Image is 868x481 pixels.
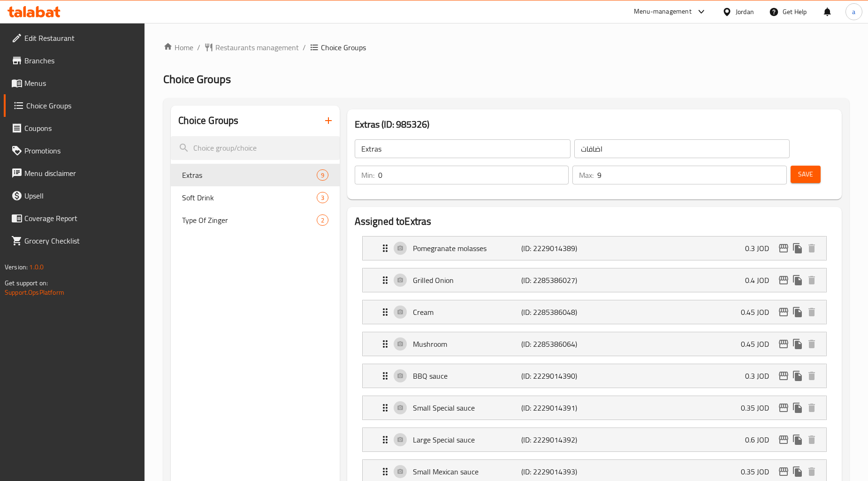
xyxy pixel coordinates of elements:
[197,42,200,53] li: /
[4,184,145,207] a: Upsell
[163,69,231,90] span: Choice Groups
[182,192,316,203] span: Soft Drink
[413,402,521,413] p: Small Special sauce
[363,268,826,292] div: Expand
[363,237,826,260] div: Expand
[171,164,339,186] div: Extras9
[215,42,299,53] span: Restaurants management
[805,241,819,255] button: delete
[363,300,826,324] div: Expand
[777,305,791,319] button: edit
[805,305,819,319] button: delete
[805,273,819,287] button: delete
[521,370,594,382] p: (ID: 2229014390)
[777,401,791,415] button: edit
[413,243,521,254] p: Pomegranate molasses
[413,466,521,477] p: Small Mexican sauce
[777,465,791,479] button: edit
[745,370,777,382] p: 0.3 JOD
[579,169,594,181] p: Max:
[791,465,805,479] button: duplicate
[852,7,855,17] span: a
[521,306,594,318] p: (ID: 2285386048)
[355,232,834,264] li: Expand
[413,370,521,382] p: BBQ sauce
[736,7,754,17] div: Jordan
[741,402,777,413] p: 0.35 JOD
[321,42,366,53] span: Choice Groups
[4,139,145,162] a: Promotions
[163,42,849,53] nav: breadcrumb
[791,369,805,383] button: duplicate
[791,401,805,415] button: duplicate
[355,264,834,296] li: Expand
[4,207,145,229] a: Coverage Report
[805,369,819,383] button: delete
[5,261,28,273] span: Version:
[24,213,137,224] span: Coverage Report
[521,434,594,445] p: (ID: 2229014392)
[24,235,137,246] span: Grocery Checklist
[4,94,145,117] a: Choice Groups
[355,392,834,424] li: Expand
[791,166,821,183] button: Save
[413,275,521,286] p: Grilled Onion
[163,42,193,53] a: Home
[24,55,137,66] span: Branches
[303,42,306,53] li: /
[355,424,834,456] li: Expand
[24,122,137,134] span: Coupons
[171,209,339,231] div: Type Of Zinger2
[805,433,819,447] button: delete
[777,241,791,255] button: edit
[204,42,299,53] a: Restaurants management
[4,117,145,139] a: Coupons
[317,193,328,202] span: 3
[5,286,64,298] a: Support.OpsPlatform
[317,192,328,203] div: Choices
[4,229,145,252] a: Grocery Checklist
[361,169,374,181] p: Min:
[521,466,594,477] p: (ID: 2229014393)
[24,190,137,201] span: Upsell
[745,275,777,286] p: 0.4 JOD
[26,100,137,111] span: Choice Groups
[521,338,594,350] p: (ID: 2285386064)
[182,214,316,226] span: Type Of Zinger
[798,168,813,180] span: Save
[317,214,328,226] div: Choices
[317,216,328,225] span: 2
[805,401,819,415] button: delete
[355,296,834,328] li: Expand
[171,186,339,209] div: Soft Drink3
[791,273,805,287] button: duplicate
[413,434,521,445] p: Large Special sauce
[805,465,819,479] button: delete
[741,466,777,477] p: 0.35 JOD
[24,168,137,179] span: Menu disclaimer
[521,275,594,286] p: (ID: 2285386027)
[363,428,826,451] div: Expand
[4,49,145,72] a: Branches
[777,337,791,351] button: edit
[317,171,328,180] span: 9
[363,332,826,356] div: Expand
[317,169,328,181] div: Choices
[29,261,44,273] span: 1.0.0
[805,337,819,351] button: delete
[355,328,834,360] li: Expand
[413,338,521,350] p: Mushroom
[363,364,826,388] div: Expand
[745,434,777,445] p: 0.6 JOD
[182,169,316,181] span: Extras
[171,136,339,160] input: search
[355,117,834,132] h3: Extras (ID: 985326)
[741,338,777,350] p: 0.45 JOD
[355,360,834,392] li: Expand
[745,243,777,254] p: 0.3 JOD
[791,241,805,255] button: duplicate
[777,433,791,447] button: edit
[363,396,826,420] div: Expand
[24,77,137,89] span: Menus
[521,402,594,413] p: (ID: 2229014391)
